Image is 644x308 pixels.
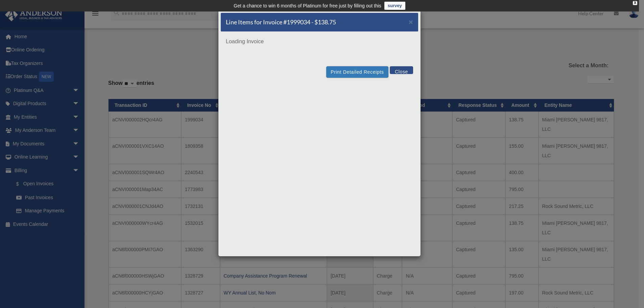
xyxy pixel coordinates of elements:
[633,1,637,5] div: close
[226,37,413,46] p: Loading Invoice
[409,18,413,25] button: Close
[384,2,405,10] a: survey
[409,18,413,26] span: ×
[226,18,336,26] h5: Line Items for Invoice #1999034 - $138.75
[234,2,381,10] div: Get a chance to win 6 months of Platinum for free just by filling out this
[390,66,413,74] button: Close
[326,66,388,78] button: Print Detailed Receipts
